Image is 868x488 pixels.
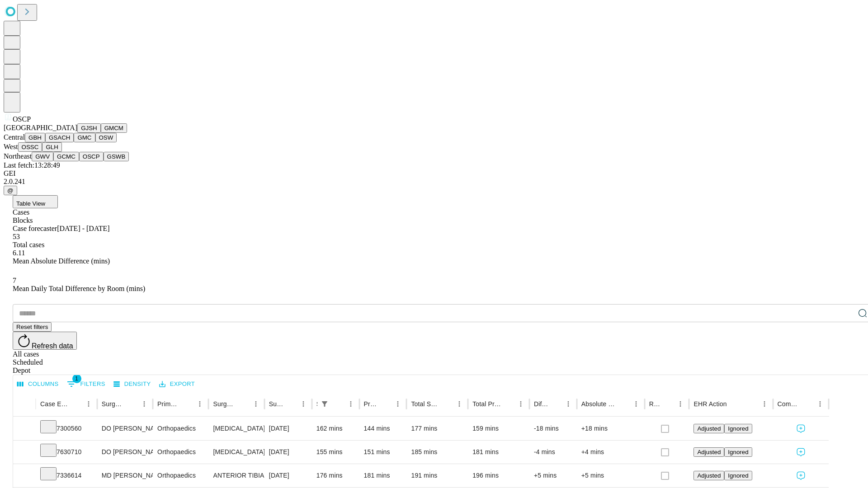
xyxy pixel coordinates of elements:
[411,417,463,440] div: 177 mins
[549,398,562,410] button: Sort
[728,398,741,410] button: Sort
[57,225,109,232] span: [DATE] - [DATE]
[13,285,145,292] span: Mean Daily Total Difference by Room (mins)
[111,377,153,391] button: Density
[40,441,93,464] div: 7630710
[4,178,864,186] div: 2.0.241
[617,398,630,410] button: Sort
[65,377,108,391] button: Show filters
[157,441,204,464] div: Orthopaedics
[318,398,331,410] div: 1 active filter
[411,464,463,487] div: 191 mins
[18,468,31,484] button: Expand
[814,398,826,410] button: Menu
[316,464,355,487] div: 176 mins
[472,441,525,464] div: 181 mins
[269,441,307,464] div: [DATE]
[13,322,52,332] button: Reset filters
[693,447,724,457] button: Adjusted
[104,152,129,161] button: GSWB
[332,398,344,410] button: Sort
[13,233,20,240] span: 53
[728,472,748,479] span: Ignored
[630,398,642,410] button: Menu
[18,445,31,460] button: Expand
[472,400,501,408] div: Total Predicted Duration
[101,123,127,133] button: GMCM
[213,417,259,440] div: [MEDICAL_DATA] W/ LABRAL REPAIR
[15,377,61,391] button: Select columns
[250,398,262,410] button: Menu
[661,398,674,410] button: Sort
[728,425,748,432] span: Ignored
[297,398,310,410] button: Menu
[4,161,60,169] span: Last fetch: 13:28:49
[45,133,74,142] button: GSACH
[32,342,73,350] span: Refresh data
[581,441,640,464] div: +4 mins
[32,152,53,161] button: GWV
[364,464,402,487] div: 181 mins
[453,398,466,410] button: Menu
[102,417,148,440] div: DO [PERSON_NAME] [PERSON_NAME] Do
[53,152,79,161] button: GCMC
[344,398,357,410] button: Menu
[18,421,31,437] button: Expand
[157,417,204,440] div: Orthopaedics
[674,398,687,410] button: Menu
[801,398,814,410] button: Sort
[697,449,721,455] span: Adjusted
[318,398,331,410] button: Show filters
[77,123,101,133] button: GJSH
[13,277,16,284] span: 7
[693,400,726,408] div: EHR Action
[125,398,138,410] button: Sort
[364,400,378,408] div: Predicted In Room Duration
[13,249,25,257] span: 6.11
[284,398,297,410] button: Sort
[379,398,392,410] button: Sort
[778,400,800,408] div: Comments
[269,464,307,487] div: [DATE]
[364,441,402,464] div: 151 mins
[42,142,61,152] button: GLH
[316,417,355,440] div: 162 mins
[157,400,180,408] div: Primary Service
[502,398,514,410] button: Sort
[4,152,32,160] span: Northeast
[581,400,616,408] div: Absolute Difference
[7,187,14,194] span: @
[102,441,148,464] div: DO [PERSON_NAME] [PERSON_NAME] Do
[40,464,93,487] div: 7336614
[4,186,17,195] button: @
[18,142,42,152] button: OSSC
[13,225,57,232] span: Case forecaster
[82,398,95,410] button: Menu
[269,417,307,440] div: [DATE]
[649,400,661,408] div: Resolved in EHR
[4,133,25,141] span: Central
[411,400,439,408] div: Total Scheduled Duration
[40,400,69,408] div: Case Epic Id
[693,471,724,480] button: Adjusted
[102,400,124,408] div: Surgeon Name
[70,398,82,410] button: Sort
[102,464,148,487] div: MD [PERSON_NAME] Iv [PERSON_NAME]
[16,324,48,330] span: Reset filters
[213,441,259,464] div: [MEDICAL_DATA] W/ LABRAL REPAIR
[138,398,151,410] button: Menu
[724,471,752,480] button: Ignored
[562,398,575,410] button: Menu
[581,417,640,440] div: +18 mins
[95,133,117,142] button: OSW
[237,398,250,410] button: Sort
[13,195,58,208] button: Table View
[724,424,752,433] button: Ignored
[13,332,77,350] button: Refresh data
[392,398,404,410] button: Menu
[534,400,548,408] div: Difference
[157,377,197,391] button: Export
[74,133,95,142] button: GMC
[25,133,45,142] button: GBH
